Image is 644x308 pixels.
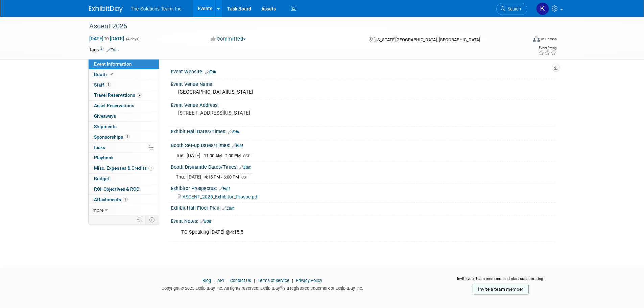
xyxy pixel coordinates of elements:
span: CST [243,154,250,158]
span: ROI, Objectives & ROO [94,186,139,192]
span: Search [505,6,521,11]
div: Event Venue Name: [171,79,555,88]
div: Event Format [487,35,557,45]
div: Event Venue Address: [171,100,555,109]
span: Event Information [94,61,132,67]
span: 1 [125,134,130,139]
span: CST [241,175,248,180]
div: Exhibit Hall Dates/Times: [171,126,555,135]
a: Event Information [89,59,159,69]
div: Event Notes: [171,216,555,225]
div: Event Rating [538,46,556,50]
span: more [93,207,103,213]
a: ROI, Objectives & ROO [89,184,159,194]
a: Privacy Policy [296,278,322,283]
pre: [STREET_ADDRESS][US_STATE] [178,110,324,116]
div: Event Website: [171,67,555,75]
td: [DATE] [187,152,200,159]
span: 2 [137,93,142,98]
a: Booth [89,70,159,80]
span: 4:15 PM - 6:00 PM [205,174,239,180]
td: Toggle Event Tabs [145,215,159,224]
a: Edit [205,70,216,74]
a: Blog [202,278,211,283]
img: Kaelon Harris [536,2,549,15]
a: Terms of Service [258,278,289,283]
span: 1 [106,82,111,87]
i: Booth reservation complete [110,72,113,76]
span: | [290,278,295,283]
span: Misc. Expenses & Credits [94,165,153,171]
a: Giveaways [89,111,159,121]
span: Giveaways [94,113,116,119]
span: Travel Reservations [94,92,142,98]
a: Edit [219,186,230,191]
span: Booth [94,72,115,77]
a: Sponsorships1 [89,132,159,142]
span: Asset Reservations [94,103,134,108]
td: Tags [89,46,118,53]
span: The Solutions Team, Inc. [131,6,183,11]
a: Shipments [89,122,159,132]
a: Asset Reservations [89,101,159,111]
span: Sponsorships [94,134,130,140]
img: ExhibitDay [89,6,123,13]
div: Invite your team members and start collaborating: [446,276,555,286]
span: | [212,278,216,283]
a: Playbook [89,153,159,163]
button: Committed [208,35,248,43]
a: Staff1 [89,80,159,90]
td: [DATE] [187,173,201,181]
a: Invite a team member [473,284,529,294]
div: Ascent 2025 [87,20,517,32]
div: In-Person [541,37,557,42]
span: Tasks [93,145,105,150]
td: Tue. [176,152,187,159]
span: [US_STATE][GEOGRAPHIC_DATA], [GEOGRAPHIC_DATA] [374,37,480,42]
a: Edit [222,206,234,211]
a: ASCENT_2025_Exhibitor_Prospe.pdf [178,194,259,199]
a: Contact Us [230,278,251,283]
a: more [89,205,159,215]
div: Exhibitor Prospectus: [171,183,555,192]
a: Edit [228,129,239,134]
a: Edit [232,143,243,148]
div: Booth Dismantle Dates/Times: [171,162,555,171]
a: Edit [200,219,211,224]
a: Budget [89,174,159,184]
span: | [225,278,229,283]
img: Format-Inperson.png [533,36,540,42]
span: (4 days) [125,37,140,41]
div: TG Speaking [DATE] @4:15-5 [176,226,481,239]
span: Attachments [94,197,128,202]
a: Edit [239,165,251,170]
a: Misc. Expenses & Credits1 [89,163,159,173]
td: Thu. [176,173,187,181]
span: to [103,36,110,41]
a: Edit [106,48,118,52]
sup: ® [280,285,282,289]
td: Personalize Event Tab Strip [134,215,145,224]
a: Search [496,3,527,15]
span: ASCENT_2025_Exhibitor_Prospe.pdf [183,194,259,199]
div: Booth Set-up Dates/Times: [171,140,555,149]
div: [GEOGRAPHIC_DATA][US_STATE] [176,87,550,97]
a: Travel Reservations2 [89,90,159,100]
div: Copyright © 2025 ExhibitDay, Inc. All rights reserved. ExhibitDay is a registered trademark of Ex... [89,284,436,291]
span: Budget [94,176,109,181]
span: Staff [94,82,111,88]
a: API [217,278,224,283]
span: 1 [123,197,128,202]
div: Exhibit Hall Floor Plan: [171,203,555,212]
span: [DATE] [DATE] [89,35,124,42]
span: 1 [148,166,153,171]
span: Shipments [94,124,117,129]
span: | [252,278,257,283]
a: Tasks [89,143,159,153]
a: Attachments1 [89,195,159,205]
span: Playbook [94,155,114,160]
span: 11:00 AM - 2:00 PM [204,153,241,158]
